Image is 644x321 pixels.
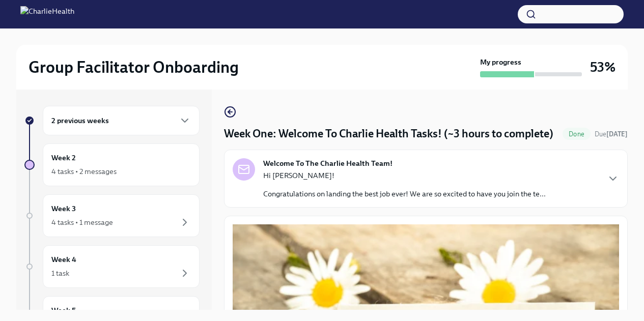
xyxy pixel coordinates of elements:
h6: 2 previous weeks [51,115,109,126]
h2: Group Facilitator Onboarding [29,57,239,77]
div: 1 task [51,268,69,278]
h6: Week 4 [51,254,76,265]
a: Week 41 task [24,245,200,288]
h6: Week 2 [51,152,76,163]
p: Hi [PERSON_NAME]! [263,170,546,181]
a: Week 34 tasks • 1 message [24,194,200,237]
div: 4 tasks • 2 messages [51,166,117,177]
div: 2 previous weeks [43,106,200,135]
img: CharlieHealth [20,6,74,22]
h6: Week 5 [51,305,76,316]
strong: Welcome To The Charlie Health Team! [263,158,393,168]
p: Congratulations on landing the best job ever! We are so excited to have you join the te... [263,189,546,199]
h3: 53% [590,58,615,76]
span: September 15th, 2025 09:00 [595,129,628,139]
h6: Week 3 [51,203,76,214]
strong: [DATE] [606,130,628,138]
span: Due [595,130,628,138]
div: 4 tasks • 1 message [51,217,113,227]
strong: My progress [480,57,521,67]
span: Done [563,130,591,138]
a: Week 24 tasks • 2 messages [24,143,200,186]
h4: Week One: Welcome To Charlie Health Tasks! (~3 hours to complete) [224,126,553,141]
